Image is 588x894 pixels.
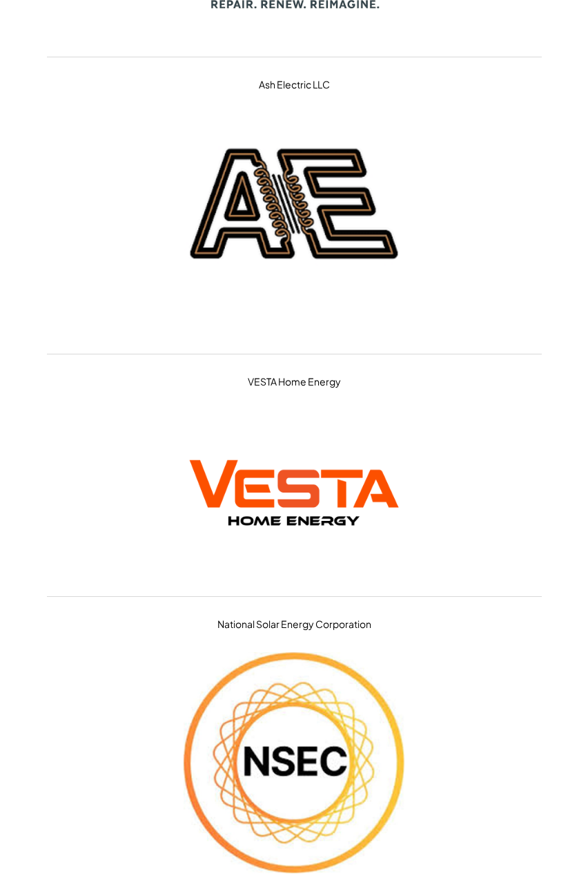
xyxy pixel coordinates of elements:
img: images.jpeg [184,652,404,873]
div: National Solar Energy Corporation [217,597,371,652]
img: Vesta-logo-padding.webp [184,410,404,576]
div: Ash Electric LLC [259,57,330,113]
img: images.png [184,112,404,333]
div: VESTA Home Energy [248,354,341,410]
